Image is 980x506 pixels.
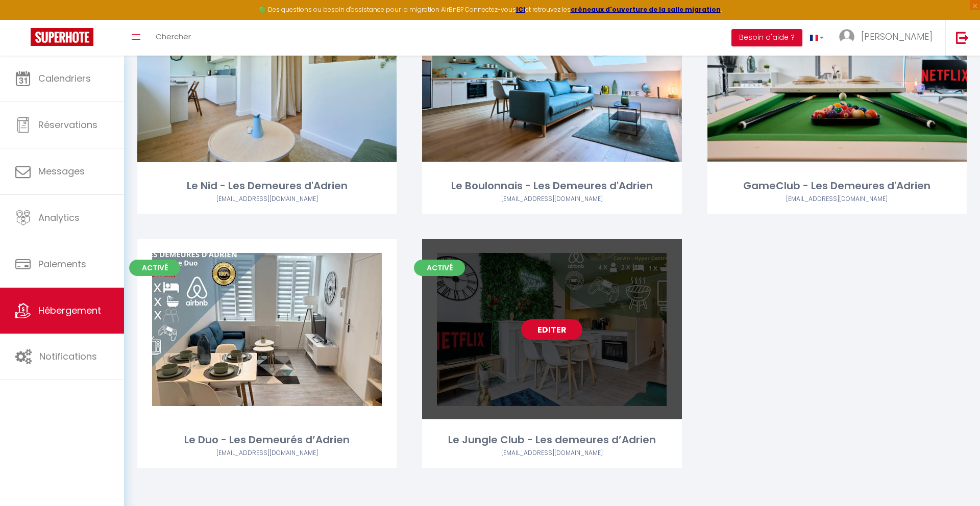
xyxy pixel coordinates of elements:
div: Le Duo - Les Demeurés d’Adrien [137,432,397,448]
div: Le Nid - Les Demeures d'Adrien [137,178,397,194]
div: Airbnb [422,194,681,204]
span: Notifications [39,350,97,363]
div: Le Boulonnais - Les Demeures d'Adrien [422,178,681,194]
span: Messages [38,165,85,178]
div: Airbnb [137,194,397,204]
span: Activé [414,260,465,276]
span: Calendriers [38,72,91,85]
div: Airbnb [137,448,397,458]
span: Activé [129,260,180,276]
button: Ouvrir le widget de chat LiveChat [8,4,39,35]
div: Le Jungle Club - Les demeures d’Adrien [422,432,681,448]
a: ICI [516,5,525,14]
img: logout [956,31,969,44]
div: Airbnb [422,448,681,458]
span: Réservations [38,118,97,131]
a: créneaux d'ouverture de la salle migration [571,5,721,14]
img: Super Booking [31,28,93,46]
span: Hébergement [38,304,101,317]
span: Paiements [38,258,86,270]
button: Besoin d'aide ? [731,29,802,46]
span: [PERSON_NAME] [861,30,933,43]
a: ... [PERSON_NAME] [831,20,945,56]
a: Chercher [148,20,199,56]
div: Airbnb [707,194,967,204]
span: Chercher [156,31,191,42]
span: Analytics [38,211,80,224]
div: GameClub - Les Demeures d'Adrien [707,178,967,194]
a: Editer [521,319,582,340]
img: ... [839,29,854,44]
